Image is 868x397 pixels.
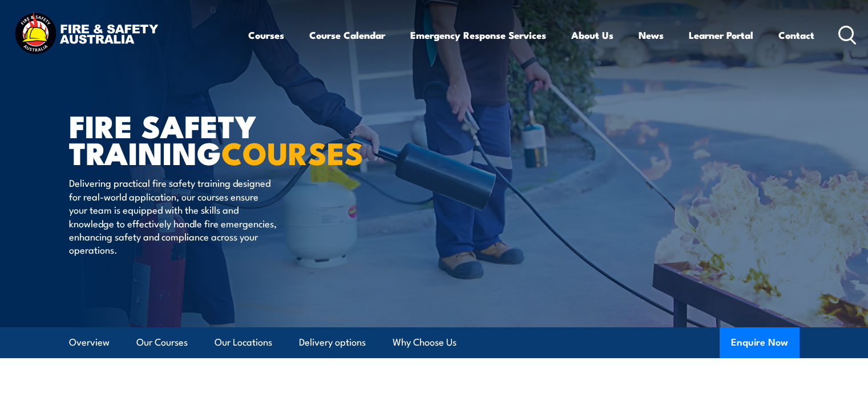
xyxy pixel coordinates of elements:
[720,327,800,358] button: Enquire Now
[299,327,366,358] a: Delivery options
[571,20,613,50] a: About Us
[69,327,110,358] a: Overview
[639,20,664,50] a: News
[410,20,546,50] a: Emergency Response Services
[221,128,364,175] strong: COURSES
[309,20,385,50] a: Course Calendar
[689,20,753,50] a: Learner Portal
[69,176,277,256] p: Delivering practical fire safety training designed for real-world application, our courses ensure...
[248,20,284,50] a: Courses
[136,327,188,358] a: Our Courses
[778,20,814,50] a: Contact
[393,327,457,358] a: Why Choose Us
[215,327,272,358] a: Our Locations
[69,112,351,165] h1: FIRE SAFETY TRAINING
